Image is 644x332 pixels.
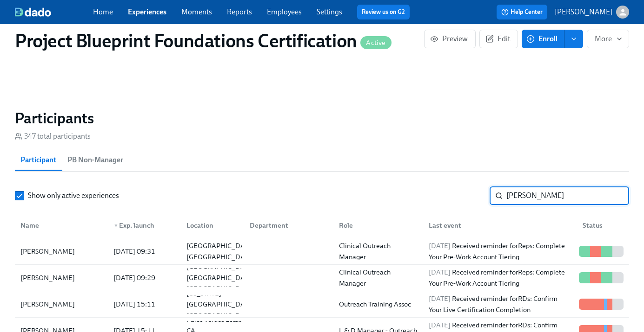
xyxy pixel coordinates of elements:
[595,34,621,44] span: More
[15,7,93,17] a: dado
[15,265,629,291] div: [PERSON_NAME][DATE] 09:29[GEOGRAPHIC_DATA] [GEOGRAPHIC_DATA] [GEOGRAPHIC_DATA]Clinical Outreach M...
[17,220,106,231] div: Name
[113,223,118,228] span: ▼
[15,30,392,52] h1: Project Blueprint Foundations Certification
[425,240,575,262] div: Received reminder for Reps: Complete Your Pre-Work Account Tiering
[15,291,629,318] div: [PERSON_NAME][DATE] 15:11[US_STATE] [GEOGRAPHIC_DATA] [GEOGRAPHIC_DATA]Outreach Training Assoc[DA...
[564,30,583,48] button: enroll
[424,30,476,48] button: Preview
[183,287,259,321] div: [US_STATE] [GEOGRAPHIC_DATA] [GEOGRAPHIC_DATA]
[317,7,342,16] a: Settings
[429,242,451,250] span: [DATE]
[15,238,629,265] div: [PERSON_NAME][DATE] 09:31[US_STATE][GEOGRAPHIC_DATA] [GEOGRAPHIC_DATA] [GEOGRAPHIC_DATA]Clinical ...
[479,30,518,48] button: Edit
[110,246,179,257] div: [DATE] 09:31
[425,293,575,315] div: Received reminder for RDs: Confirm Your Live Certification Completion
[17,272,106,283] div: [PERSON_NAME]
[20,153,56,166] span: Participant
[28,191,119,201] span: Show only active experiences
[67,153,123,166] span: PB Non-Manager
[106,216,179,235] div: ▼Exp. launch
[362,7,405,17] a: Review us on G2
[432,34,468,44] span: Preview
[17,216,106,235] div: Name
[497,5,547,19] button: Help Center
[110,299,179,310] div: [DATE] 15:11
[183,229,259,274] div: [US_STATE][GEOGRAPHIC_DATA] [GEOGRAPHIC_DATA] [GEOGRAPHIC_DATA]
[227,7,252,16] a: Reports
[501,7,543,17] span: Help Center
[110,220,179,231] div: Exp. launch
[17,246,106,257] div: [PERSON_NAME]
[528,34,558,44] span: Enroll
[15,131,91,141] div: 347 total participants
[335,299,421,310] div: Outreach Training Assoc
[179,216,242,235] div: Location
[181,7,212,16] a: Moments
[587,30,629,48] button: More
[110,272,179,283] div: [DATE] 09:29
[429,321,451,329] span: [DATE]
[15,109,629,128] h2: Participants
[575,216,627,235] div: Status
[242,216,332,235] div: Department
[246,220,332,231] div: Department
[360,39,391,46] span: Active
[357,5,410,19] button: Review us on G2
[332,216,421,235] div: Role
[128,7,166,16] a: Experiences
[421,216,575,235] div: Last event
[183,261,259,294] div: [GEOGRAPHIC_DATA] [GEOGRAPHIC_DATA] [GEOGRAPHIC_DATA]
[335,220,421,231] div: Role
[579,220,627,231] div: Status
[555,7,612,17] p: [PERSON_NAME]
[429,294,451,303] span: [DATE]
[425,220,575,231] div: Last event
[183,220,242,231] div: Location
[335,240,421,262] div: Clinical Outreach Manager
[487,34,510,44] span: Edit
[506,186,629,205] input: Search by name
[555,6,629,19] button: [PERSON_NAME]
[17,299,106,310] div: [PERSON_NAME]
[425,267,575,289] div: Received reminder for Reps: Complete Your Pre-Work Account Tiering
[429,268,451,276] span: [DATE]
[267,7,302,16] a: Employees
[335,267,421,289] div: Clinical Outreach Manager
[93,7,113,16] a: Home
[15,7,51,17] img: dado
[522,30,564,48] button: Enroll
